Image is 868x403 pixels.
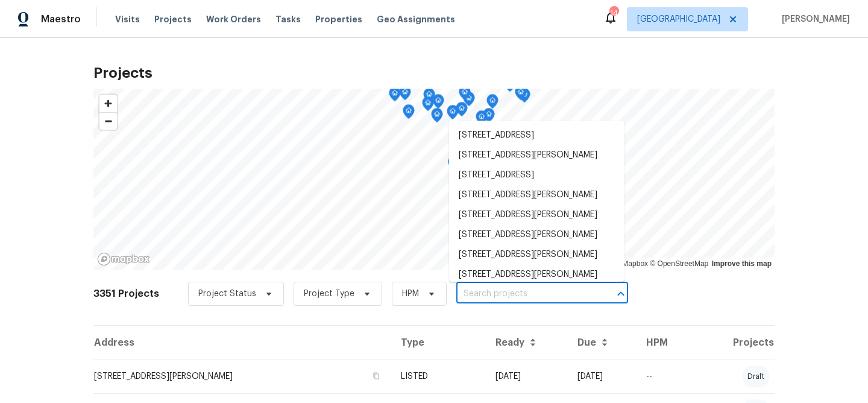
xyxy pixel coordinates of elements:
[449,125,624,145] li: [STREET_ADDRESS]
[371,370,382,381] button: Copy Address
[275,15,301,24] span: Tasks
[476,110,488,129] div: Map marker
[459,86,471,104] div: Map marker
[93,288,159,300] h2: 3351 Projects
[449,185,624,205] li: [STREET_ADDRESS][PERSON_NAME]
[399,86,411,104] div: Map marker
[403,104,415,123] div: Map marker
[99,112,117,130] button: Zoom out
[93,89,775,270] canvas: Map
[115,13,140,25] span: Visits
[609,7,618,19] div: 14
[389,87,401,106] div: Map marker
[743,366,769,387] div: draft
[391,326,486,360] th: Type
[93,67,775,79] h2: Projects
[99,113,117,130] span: Zoom out
[691,326,775,360] th: Projects
[93,360,391,393] td: [STREET_ADDRESS][PERSON_NAME]
[637,326,691,360] th: HPM
[456,285,594,303] input: Search projects
[637,360,691,393] td: --
[449,245,624,265] li: [STREET_ADDRESS][PERSON_NAME]
[486,94,498,113] div: Map marker
[568,326,636,360] th: Due
[515,86,527,104] div: Map marker
[568,360,636,393] td: [DATE]
[198,288,256,300] span: Project Status
[486,326,568,360] th: Ready
[615,259,648,268] a: Mapbox
[449,225,624,245] li: [STREET_ADDRESS][PERSON_NAME]
[99,95,117,112] button: Zoom in
[456,102,468,121] div: Map marker
[304,288,354,300] span: Project Type
[422,97,434,115] div: Map marker
[712,259,772,268] a: Improve this map
[402,288,419,300] span: HPM
[206,13,261,25] span: Work Orders
[377,13,455,25] span: Geo Assignments
[449,165,624,185] li: [STREET_ADDRESS]
[449,205,624,225] li: [STREET_ADDRESS][PERSON_NAME]
[637,13,720,25] span: [GEOGRAPHIC_DATA]
[315,13,362,25] span: Properties
[650,259,708,268] a: OpenStreetMap
[93,326,391,360] th: Address
[154,13,192,25] span: Projects
[483,108,495,127] div: Map marker
[448,156,460,174] div: Map marker
[612,285,629,302] button: Close
[447,105,459,124] div: Map marker
[432,94,444,113] div: Map marker
[431,108,443,127] div: Map marker
[777,13,850,25] span: [PERSON_NAME]
[486,360,568,393] td: [DATE]
[41,13,81,25] span: Maestro
[449,145,624,165] li: [STREET_ADDRESS][PERSON_NAME]
[97,252,150,266] a: Mapbox homepage
[391,360,486,393] td: LISTED
[449,265,624,285] li: [STREET_ADDRESS][PERSON_NAME]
